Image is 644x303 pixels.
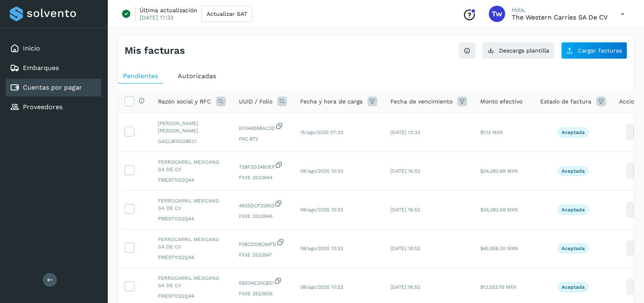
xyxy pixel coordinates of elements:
[23,64,59,72] a: Embarques
[158,274,226,289] span: FERROCARRIL MEXICANO SA DE CV
[6,59,101,77] div: Embarques
[390,130,420,135] span: [DATE] 13:32
[300,130,343,135] span: 15/ago/2025 07:32
[178,72,216,80] span: Autorizadas
[390,207,420,213] span: [DATE] 16:52
[239,200,287,209] span: 4835DCF32903
[207,11,247,17] span: Actualizar SAT
[158,176,226,184] span: FME971022Q44
[300,207,343,213] span: 08/ago/2025 10:52
[158,236,226,250] span: FERROCARRIL MEXICANO SA DE CV
[562,130,585,135] p: Aceptada
[390,97,452,106] span: Fecha de vencimiento
[390,168,420,174] span: [DATE] 16:52
[540,97,591,106] span: Estado de factura
[300,168,343,174] span: 08/ago/2025 10:52
[499,48,549,53] span: Descarga plantilla
[158,254,226,261] span: FME971022Q44
[578,48,622,53] span: Cargar facturas
[390,246,420,251] span: [DATE] 16:52
[158,215,226,222] span: FME971022Q44
[158,97,211,106] span: Razón social y RFC
[239,238,287,248] span: F08CDD8C94FD
[480,207,518,213] span: $34,382.69 MXN
[239,97,272,106] span: UUID / Folio
[300,97,363,106] span: Fecha y hora de carga
[239,122,287,132] span: EF046588AC2D
[239,135,287,143] span: FAC 872
[158,197,226,212] span: FERROCARRIL MEXICANO SA DE CV
[123,72,158,80] span: Pendientes
[562,246,585,251] p: Aceptada
[239,290,287,297] span: FXXE 3523939
[480,284,517,290] span: $13,033.76 MXN
[562,284,585,290] p: Aceptada
[239,251,287,259] span: FXXE 3523947
[140,7,197,14] p: Última actualización
[239,213,287,220] span: FXXE 3523946
[482,42,555,59] button: Descarga plantilla
[300,284,343,290] span: 08/ago/2025 10:52
[480,97,522,106] span: Monto efectivo
[512,13,608,21] p: The western carries SA de CV
[140,14,174,21] p: [DATE] 17:33
[480,246,518,251] span: $45,956.30 MXN
[619,97,644,106] span: Acciones
[239,161,287,171] span: 728F3D24B0EF
[158,292,226,300] span: FME971022Q44
[512,7,608,13] p: Hola,
[158,138,226,145] span: GACL800328EC1
[6,79,101,97] div: Cuentas por pagar
[158,120,226,134] span: [PERSON_NAME] [PERSON_NAME]
[561,42,627,59] button: Cargar facturas
[201,6,252,22] button: Actualizar SAT
[23,83,82,91] a: Cuentas por pagar
[480,168,518,174] span: $34,382.69 MXN
[6,40,101,57] div: Inicio
[562,168,585,174] p: Aceptada
[125,45,185,57] h4: Mis facturas
[6,98,101,116] div: Proveedores
[23,103,62,111] a: Proveedores
[480,130,503,135] span: $1.12 MXN
[239,277,287,287] span: 5B504E30CB51
[390,284,420,290] span: [DATE] 16:52
[23,44,40,52] a: Inicio
[300,246,343,251] span: 08/ago/2025 10:52
[239,174,287,181] span: FXXE 3523944
[158,158,226,173] span: FERROCARRIL MEXICANO SA DE CV
[562,207,585,213] p: Aceptada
